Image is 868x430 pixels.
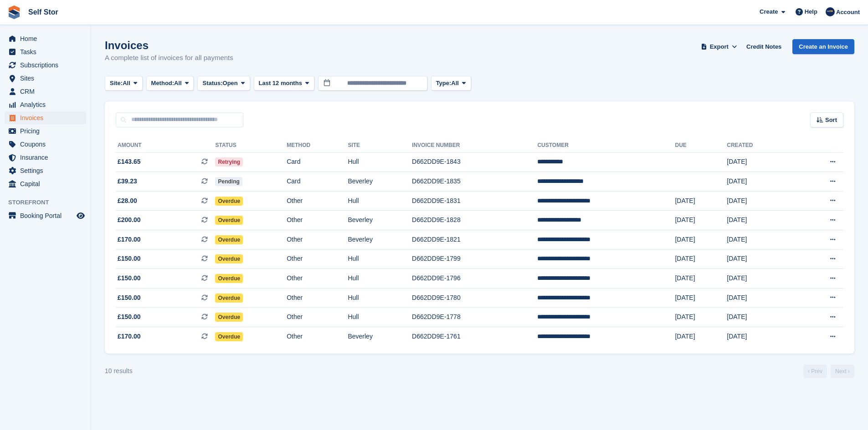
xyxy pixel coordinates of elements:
span: Capital [20,177,75,190]
th: Invoice Number [412,138,537,153]
span: Overdue [215,254,243,263]
td: [DATE] [675,308,727,327]
img: Chris Rice [826,7,835,16]
a: Previous [803,364,827,378]
td: Other [287,288,348,308]
td: Other [287,269,348,288]
img: stora-icon-8386f47178a22dfd0bd8f6a31ec36ba5ce8667c1dd55bd0f319d3a0aa187defe.svg [7,5,21,19]
td: Hull [348,288,412,308]
td: Beverley [348,327,412,346]
span: Overdue [215,235,243,244]
td: Other [287,308,348,327]
a: menu [5,111,86,124]
td: Beverley [348,230,412,250]
span: Retrying [215,157,243,167]
span: £150.00 [118,254,141,263]
span: Overdue [215,216,243,225]
td: Hull [348,152,412,172]
span: £200.00 [118,215,141,225]
span: Coupons [20,138,75,151]
span: Pending [215,177,242,186]
a: menu [5,32,86,45]
td: D662DD9E-1761 [412,327,537,346]
span: Export [710,42,729,51]
a: menu [5,151,86,164]
a: Preview store [75,210,86,221]
td: [DATE] [727,172,794,192]
td: [DATE] [675,191,727,211]
td: Card [287,172,348,192]
td: D662DD9E-1843 [412,152,537,172]
td: [DATE] [727,327,794,346]
span: Overdue [215,197,243,206]
a: menu [5,72,86,85]
button: Status: Open [197,76,250,91]
span: Subscriptions [20,59,75,71]
p: A complete list of invoices for all payments [105,53,233,63]
td: [DATE] [675,211,727,230]
th: Method [287,138,348,153]
span: Type: [436,79,452,88]
td: [DATE] [727,308,794,327]
h1: Invoices [105,39,233,51]
td: D662DD9E-1821 [412,230,537,250]
span: Invoices [20,111,75,124]
th: Status [215,138,287,153]
button: Last 12 months [254,76,314,91]
th: Created [727,138,794,153]
button: Type: All [431,76,471,91]
span: Overdue [215,274,243,283]
span: Site: [110,79,123,88]
td: [DATE] [675,288,727,308]
a: menu [5,59,86,71]
th: Customer [537,138,675,153]
span: £170.00 [118,332,141,341]
span: Sites [20,72,75,85]
span: £170.00 [118,235,141,244]
td: D662DD9E-1778 [412,308,537,327]
td: D662DD9E-1780 [412,288,537,308]
button: Site: All [105,76,143,91]
span: Help [805,7,817,16]
td: D662DD9E-1828 [412,211,537,230]
td: Card [287,152,348,172]
a: Credit Notes [743,39,785,54]
span: All [123,79,130,88]
td: [DATE] [675,269,727,288]
td: Beverley [348,211,412,230]
a: menu [5,85,86,98]
td: Other [287,211,348,230]
span: Home [20,32,75,45]
span: Storefront [8,198,91,207]
td: [DATE] [675,327,727,346]
button: Method: All [146,76,194,91]
td: Other [287,191,348,211]
td: [DATE] [727,230,794,250]
a: menu [5,46,86,58]
td: [DATE] [727,249,794,269]
td: [DATE] [727,269,794,288]
td: [DATE] [727,191,794,211]
span: Method: [151,79,175,88]
th: Site [348,138,412,153]
td: Hull [348,191,412,211]
a: Create an Invoice [792,39,854,54]
td: D662DD9E-1835 [412,172,537,192]
a: menu [5,164,86,177]
td: D662DD9E-1796 [412,269,537,288]
td: [DATE] [727,211,794,230]
a: menu [5,138,86,151]
a: menu [5,209,86,222]
span: £143.65 [118,157,141,167]
th: Amount [116,138,215,153]
span: Pricing [20,125,75,137]
span: Tasks [20,46,75,58]
span: Status: [202,79,222,88]
span: Sort [825,116,837,125]
td: [DATE] [727,288,794,308]
div: 10 results [105,366,133,376]
span: £150.00 [118,273,141,283]
span: Settings [20,164,75,177]
td: D662DD9E-1799 [412,249,537,269]
span: £28.00 [118,196,137,206]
